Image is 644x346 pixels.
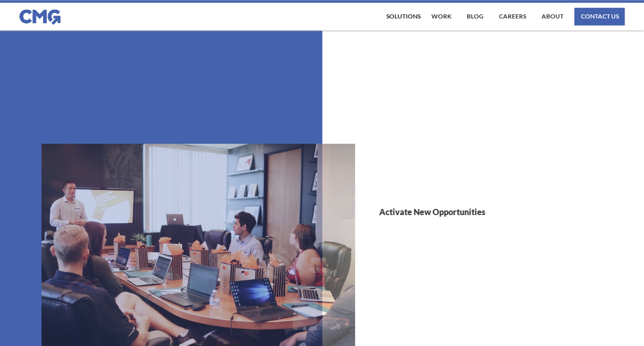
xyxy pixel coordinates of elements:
[386,13,421,20] div: Solutions
[496,8,528,25] a: Careers
[19,9,60,25] img: CMG logo in blue.
[538,8,566,25] a: About
[464,8,486,25] a: Blog
[580,13,618,20] div: contact us
[428,8,453,25] a: work
[379,237,612,268] p: Generate awareness and establish credibility in the market through intentional yet effective go-t...
[380,206,613,217] h2: Activate New Opportunities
